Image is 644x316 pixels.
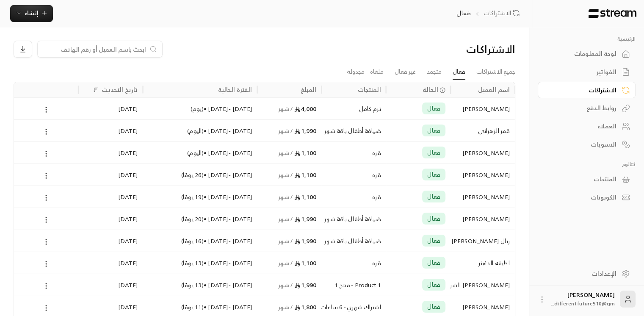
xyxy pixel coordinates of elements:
[427,126,440,135] span: فعال
[538,36,636,42] p: الرئيسية
[278,103,293,114] span: / شهر
[456,186,510,208] div: [PERSON_NAME]
[326,142,381,164] div: قره
[102,84,138,95] div: تاريخ التحديث
[427,148,440,157] span: فعال
[326,230,381,252] div: ضيافة أطفال باقة شهر
[548,122,616,130] div: العملاء
[262,142,316,164] div: 1,100
[538,118,636,135] a: العملاء
[262,274,316,296] div: 1,990
[278,258,293,268] span: / شهر
[326,98,381,119] div: ترم كامل
[262,98,316,119] div: 4,000
[548,140,616,149] div: التسويات
[370,64,384,79] a: ملغاة
[427,280,440,289] span: فعال
[423,85,438,94] span: الحالة
[548,50,616,58] div: لوحة المعلومات
[456,252,510,274] div: لطيفه الدغيثر
[278,280,293,290] span: / شهر
[148,274,252,296] div: [DATE] - [DATE] • ( 13 يومًا )
[456,230,510,252] div: رتال [PERSON_NAME]
[484,8,523,18] a: الاشتراكات
[278,236,293,246] span: / شهر
[453,64,465,80] a: فعال
[262,186,316,208] div: 1,100
[83,164,138,186] div: [DATE]
[83,142,138,164] div: [DATE]
[148,252,252,274] div: [DATE] - [DATE] • ( 13 يومًا )
[548,68,616,76] div: الفواتير
[551,299,615,308] span: differentfuture510@gm...
[456,8,471,18] p: فعال
[301,84,317,95] div: المبلغ
[538,136,636,152] a: التسويات
[427,236,440,245] span: فعال
[83,274,138,296] div: [DATE]
[427,170,440,179] span: فعال
[548,269,616,278] div: الإعدادات
[548,193,616,202] div: الكوبونات
[395,64,416,79] a: غير فعال
[548,86,616,94] div: الاشتراكات
[456,98,510,119] div: [PERSON_NAME]
[456,142,510,164] div: [PERSON_NAME]
[218,84,252,95] div: الفترة الحالية
[278,302,293,312] span: / شهر
[43,44,146,54] input: ابحث باسم العميل أو رقم الهاتف
[396,42,515,56] div: الاشتراكات
[148,120,252,141] div: [DATE] - [DATE] • ( اليوم )
[326,120,381,141] div: ضيافة أطفال باقة شهر
[278,213,293,224] span: / شهر
[427,192,440,201] span: فعال
[538,265,636,282] a: الإعدادات
[262,120,316,141] div: 1,990
[456,274,510,296] div: [PERSON_NAME] الشريدة
[25,8,39,18] span: إنشاء
[91,85,101,95] button: Sort
[278,191,293,202] span: / شهر
[427,214,440,223] span: فعال
[148,208,252,230] div: [DATE] - [DATE] • ( 20 يومًا )
[427,64,442,79] a: متجمد
[83,98,138,119] div: [DATE]
[548,104,616,112] div: روابط الدفع
[427,302,440,311] span: فعال
[262,252,316,274] div: 1,100
[427,258,440,267] span: فعال
[83,186,138,208] div: [DATE]
[326,252,381,274] div: قره
[456,8,522,18] nav: breadcrumb
[326,186,381,208] div: قره
[262,208,316,230] div: 1,990
[326,208,381,230] div: ضيافة أطفال باقة شهر
[278,147,293,158] span: / شهر
[262,164,316,186] div: 1,100
[148,186,252,208] div: [DATE] - [DATE] • ( 19 يومًا )
[538,82,636,98] a: الاشتراكات
[278,169,293,180] span: / شهر
[478,84,510,95] div: اسم العميل
[588,9,637,18] img: Logo
[83,208,138,230] div: [DATE]
[148,230,252,252] div: [DATE] - [DATE] • ( 16 يومًا )
[83,252,138,274] div: [DATE]
[347,64,365,79] a: مجدولة
[538,46,636,62] a: لوحة المعلومات
[548,175,616,183] div: المنتجات
[538,189,636,206] a: الكوبونات
[476,64,515,79] a: جميع الاشتراكات
[262,230,316,252] div: 1,990
[551,291,615,308] div: [PERSON_NAME]
[148,98,252,119] div: [DATE] - [DATE] • ( يوم )
[427,104,440,113] span: فعال
[148,164,252,186] div: [DATE] - [DATE] • ( 26 يومًا )
[83,120,138,141] div: [DATE]
[83,230,138,252] div: [DATE]
[456,208,510,230] div: [PERSON_NAME]
[278,125,293,136] span: / شهر
[148,142,252,164] div: [DATE] - [DATE] • ( اليوم )
[326,164,381,186] div: قره
[538,100,636,116] a: روابط الدفع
